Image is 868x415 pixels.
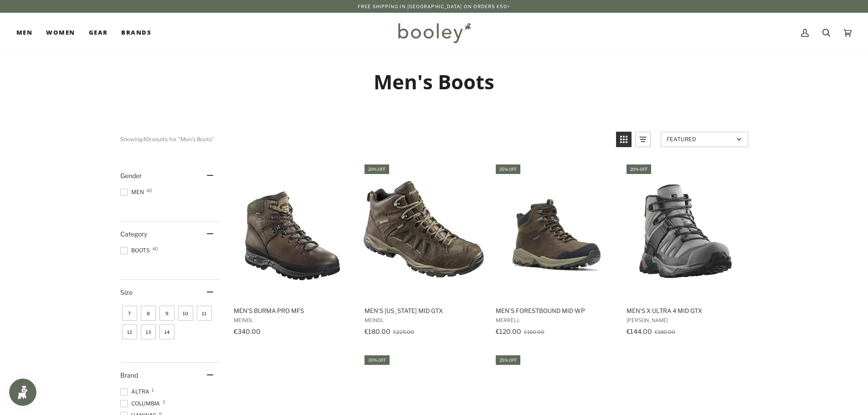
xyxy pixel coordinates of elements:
[122,324,137,339] span: Size: 12
[667,136,734,143] span: Featured
[394,20,474,46] img: Booley
[121,28,151,37] span: Brands
[625,171,746,292] img: Salomon Men's X Ultra 4 Mid GTX Sharkskin / Quiet Shade / Black - Booley Galway
[232,163,353,338] a: Men's Burma PRO MFS
[365,307,483,315] span: Men's [US_STATE] Mid GTX
[524,329,544,335] span: €160.00
[627,317,745,323] span: [PERSON_NAME]
[152,246,158,251] span: 40
[616,132,632,147] a: View grid mode
[16,28,32,37] span: Men
[363,163,484,338] a: Men's Nebraska Mid GTX
[114,13,158,53] a: Brands
[496,164,520,174] div: 25% off
[494,163,615,338] a: Men's Forestbound Mid WP
[159,306,175,321] span: Size: 9
[625,163,746,338] a: Men's X Ultra 4 Mid GTX
[365,328,390,335] span: €180.00
[120,188,147,196] span: Men
[120,288,133,296] span: Size
[358,3,510,10] p: Free Shipping in [GEOGRAPHIC_DATA] on Orders €50+
[159,324,175,339] span: Size: 14
[39,13,82,53] a: Women
[197,306,212,321] span: Size: 11
[143,136,150,143] b: 40
[152,388,154,392] span: 1
[162,400,165,404] span: 3
[141,324,156,339] span: Size: 13
[232,171,353,292] img: Men's Burma PRO MFS - Booley Galway
[120,230,147,238] span: Category
[365,317,483,323] span: Meindl
[496,317,614,323] span: Merrell
[635,132,651,147] a: View list mode
[120,69,748,94] h1: Men's Boots
[655,329,675,335] span: €180.00
[393,329,414,335] span: €225.00
[82,13,115,53] a: Gear
[365,355,390,365] div: 30% off
[46,28,75,37] span: Women
[120,371,138,379] span: Brand
[16,13,39,53] a: Men
[661,132,748,147] a: Sort options
[234,307,352,315] span: Men's Burma PRO MFS
[89,28,108,37] span: Gear
[234,317,352,323] span: Meindl
[496,307,614,315] span: Men's Forestbound Mid WP
[141,306,156,321] span: Size: 8
[496,355,520,365] div: 25% off
[234,328,261,335] span: €340.00
[496,328,521,335] span: €120.00
[494,171,615,292] img: Merrell Men's Forestbound Mid WP Cloudy - Booley Galway
[120,388,152,396] span: Altra
[146,188,152,193] span: 40
[627,307,745,315] span: Men's X Ultra 4 Mid GTX
[120,132,609,147] div: Showing results for "Men's Boots"
[120,246,153,255] span: Boots
[122,306,137,321] span: Size: 7
[627,164,651,174] div: 20% off
[178,306,193,321] span: Size: 10
[365,164,389,174] div: 20% off
[627,328,652,335] span: €144.00
[120,400,163,408] span: Columbia
[9,379,36,406] iframe: Button to open loyalty program pop-up
[363,171,484,292] img: Men's Nebraska Mid GTX Mahogany - booley Galway
[120,172,142,179] span: Gender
